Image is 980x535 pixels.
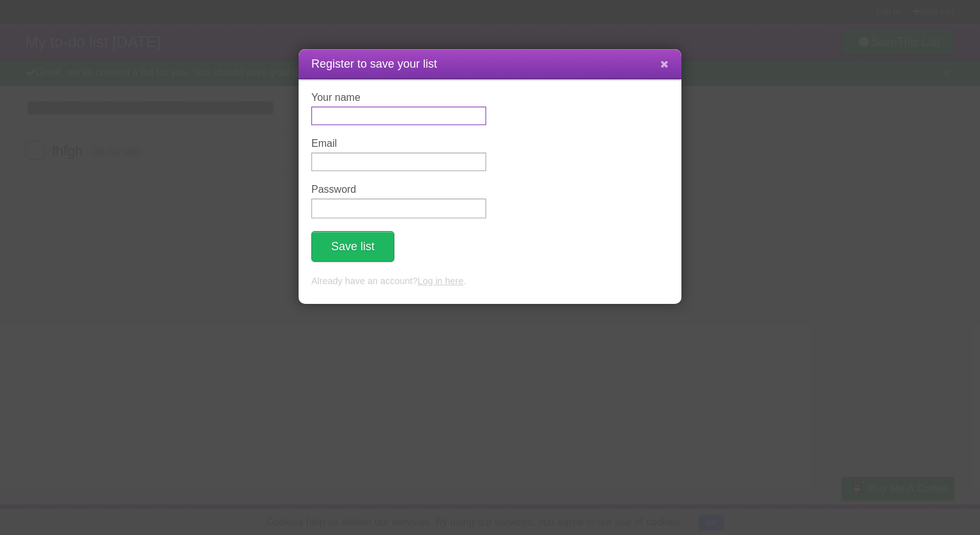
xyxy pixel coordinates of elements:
[417,276,463,286] a: Log in here
[311,231,394,262] button: Save list
[311,138,486,149] label: Email
[311,56,669,73] h1: Register to save your list
[311,92,486,103] label: Your name
[311,275,669,289] p: Already have an account? .
[311,184,486,195] label: Password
